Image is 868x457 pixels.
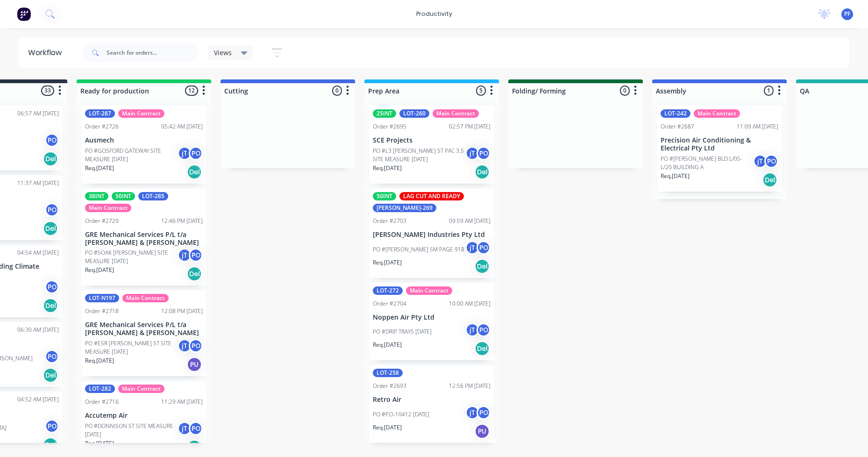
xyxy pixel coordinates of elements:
div: Main Contract [118,385,164,393]
div: jT [178,248,192,262]
div: Order #2718 [85,307,119,315]
div: Del [43,298,58,313]
div: LOT-242Main ContractOrder #268711:09 AM [DATE]Precision Air Conditioning & Electrical Pty LtdPO #... [657,106,782,192]
input: Search for orders... [107,43,199,62]
div: 06:30 AM [DATE] [17,326,59,334]
p: GRE Mechanical Services P/L t/a [PERSON_NAME] & [PERSON_NAME] [85,321,203,337]
div: 06:57 AM [DATE] [17,109,59,118]
div: 04:54 AM [DATE] [17,249,59,257]
div: LOT-287Main ContractOrder #272605:42 AM [DATE]AusmechPO #GOSFORD GATEWAY SITE MEASURE [DATE]jTPOR... [81,106,206,184]
p: Accutemp Air [85,412,203,420]
p: Req. [DATE] [85,439,114,448]
div: Order #2704 [373,300,406,308]
p: Req. [DATE] [373,164,402,172]
p: Req. [DATE] [373,423,402,432]
div: LAG CUT AND READY [399,192,464,200]
p: [PERSON_NAME] Industries Pty Ltd [373,231,491,239]
p: Noppen Air Pty Ltd [373,314,491,321]
div: jT [178,339,192,353]
div: 38INT [85,192,108,200]
div: PO [45,203,59,217]
div: LOT-N197 [85,294,119,302]
div: 12:46 PM [DATE] [161,217,203,225]
div: PO [45,280,59,294]
div: Del [475,259,490,274]
p: PO #P.O-10412 [DATE] [373,410,429,419]
div: Main Contract [118,109,164,118]
img: Factory [17,7,31,21]
div: jT [465,241,479,255]
div: Order #2693 [373,382,406,390]
p: PO #[PERSON_NAME] BLD L/05-L/20 BUILDING A [661,155,753,171]
p: PO #SOAK [PERSON_NAME] SITE MEASURE [DATE] [85,249,178,265]
p: Req. [DATE] [85,357,114,365]
div: Order #2687 [661,122,694,131]
div: Del [43,368,58,383]
p: Req. [DATE] [661,172,690,180]
div: 11:37 AM [DATE] [17,179,59,187]
div: 05:42 AM [DATE] [161,122,203,131]
p: PO #DONNISON ST SITE MEASURE [DATE] [85,422,178,439]
div: PU [475,424,490,439]
div: 12:56 PM [DATE] [449,382,491,390]
div: LOT-258Order #269312:56 PM [DATE]Retro AirPO #P.O-10412 [DATE]jTPOReq.[DATE]PU [369,365,494,443]
div: productivity [412,7,457,21]
div: Main Contract [122,294,169,302]
div: 50INT [373,192,396,200]
div: 38INT50INTLOT-285Main ContractOrder #272012:46 PM [DATE]GRE Mechanical Services P/L t/a [PERSON_N... [81,188,206,286]
div: Workflow [28,47,66,58]
div: LOT-282 [85,385,115,393]
div: PO [189,146,203,160]
div: Order #2703 [373,217,406,225]
div: Del [187,164,202,179]
div: Del [762,172,777,187]
div: LOT-272 [373,286,403,295]
div: PO [189,339,203,353]
div: Main Contract [694,109,740,118]
div: jT [178,421,192,436]
p: Req. [DATE] [373,341,402,349]
p: PO #ESR [PERSON_NAME] ST SITE MEASURE [DATE] [85,339,178,356]
div: 04:52 AM [DATE] [17,395,59,404]
div: LOT-287 [85,109,115,118]
div: LOT-N197Main ContractOrder #271812:08 PM [DATE]GRE Mechanical Services P/L t/a [PERSON_NAME] & [P... [81,290,206,376]
div: PO [189,248,203,262]
div: 02:57 PM [DATE] [449,122,491,131]
div: LOT-242 [661,109,690,118]
div: jT [178,146,192,160]
div: 12:08 PM [DATE] [161,307,203,315]
div: jT [465,146,479,160]
div: Order #2726 [85,122,119,131]
div: PO [477,146,491,160]
div: PO [477,241,491,255]
p: SCE Projects [373,136,491,144]
div: LOT-258 [373,369,403,377]
div: jT [753,154,767,168]
p: PO #[PERSON_NAME] SM PAGE 918 [373,245,464,254]
div: Main Contract [406,286,452,295]
div: Del [475,341,490,356]
div: LOT-272Main ContractOrder #270410:00 AM [DATE]Noppen Air Pty LtdPO #DRIP TRAYS [DATE]jTPOReq.[DAT... [369,283,494,361]
span: PF [844,10,850,18]
span: Views [214,48,232,57]
div: jT [465,406,479,420]
div: PO [45,419,59,433]
div: Del [43,437,58,452]
div: PO [45,350,59,364]
p: PO #GOSFORD GATEWAY SITE MEASURE [DATE] [85,147,178,164]
div: PO [477,406,491,420]
p: Req. [DATE] [85,164,114,172]
div: [PERSON_NAME]-269 [373,204,436,212]
div: PU [187,357,202,372]
div: Order #2720 [85,217,119,225]
div: 25INTLOT-260Main ContractOrder #269502:57 PM [DATE]SCE ProjectsPO #L3 [PERSON_NAME] ST PAC 3.5 SI... [369,106,494,184]
p: Precision Air Conditioning & Electrical Pty Ltd [661,136,778,152]
p: PO #DRIP TRAYS [DATE] [373,328,432,336]
div: 50INT [112,192,135,200]
div: Order #2695 [373,122,406,131]
div: Del [475,164,490,179]
div: PO [764,154,778,168]
div: Order #2716 [85,398,119,406]
div: 25INT [373,109,396,118]
p: PO #L3 [PERSON_NAME] ST PAC 3.5 SITE MEASURE [DATE] [373,147,465,164]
